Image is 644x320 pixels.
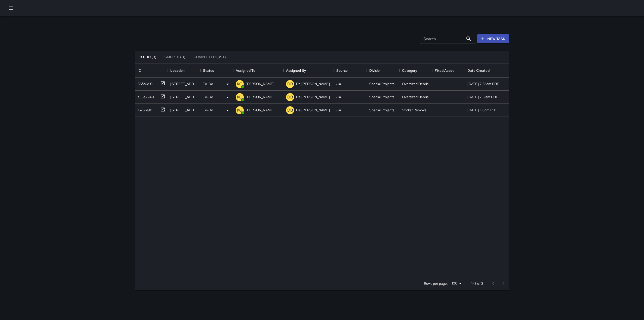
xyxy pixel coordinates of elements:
div: Status [203,63,214,78]
div: Assigned To [236,63,255,78]
div: Special Projects Team [369,94,397,99]
p: KG [237,81,243,87]
div: Date Created [467,63,490,78]
p: De'[PERSON_NAME] [296,108,330,113]
div: Special Projects Team [369,108,397,113]
p: 1–3 of 3 [471,281,483,286]
p: De'[PERSON_NAME] [296,94,330,99]
div: Sticker Removal [402,108,427,113]
p: [PERSON_NAME] [246,94,274,99]
div: Jia [336,94,341,99]
button: To-Do (3) [135,51,160,63]
div: 39 Sutter Street [170,81,198,86]
div: Fixed Asset [432,63,465,78]
p: [PERSON_NAME] [246,81,274,86]
p: DB [287,107,293,113]
div: Source [336,63,348,78]
div: Division [369,63,382,78]
div: Status [200,63,233,78]
p: De'[PERSON_NAME] [296,81,330,86]
p: To-Do [203,108,213,113]
div: 9/7/2025, 1:13pm PDT [467,108,497,113]
div: 220 Sansome Street [170,94,198,99]
div: Division [367,63,399,78]
div: Source [334,63,367,78]
p: DB [287,81,293,87]
p: KG [237,94,243,100]
p: To-Do [203,81,213,86]
div: Category [399,63,432,78]
div: Category [402,63,417,78]
p: [PERSON_NAME] [246,108,274,113]
p: KG [237,107,243,113]
button: Skipped (0) [160,51,189,63]
div: 36f20e10 [136,79,152,86]
div: Oversized Debris [402,81,428,86]
div: 16756190 [136,105,152,113]
div: 22 Battery Street [170,108,198,113]
div: Jia [336,81,341,86]
div: a55e7240 [136,92,154,99]
div: 100 [450,280,463,287]
div: ID [138,63,141,78]
div: Assigned To [233,63,284,78]
div: Assigned By [286,63,306,78]
div: Location [170,63,185,78]
div: 9/10/2025, 7:55am PDT [467,81,499,86]
p: DB [287,94,293,100]
div: 9/10/2025, 7:51am PDT [467,94,498,99]
p: To-Do [203,94,213,99]
div: ID [135,63,168,78]
div: Special Projects Team [369,81,397,86]
button: New Task [477,34,509,44]
div: Location [168,63,200,78]
div: Oversized Debris [402,94,428,99]
div: Jia [336,108,341,113]
p: Rows per page: [424,281,448,286]
button: Completed (99+) [189,51,230,63]
div: Assigned By [284,63,334,78]
div: Date Created [465,63,509,78]
div: Fixed Asset [435,63,454,78]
